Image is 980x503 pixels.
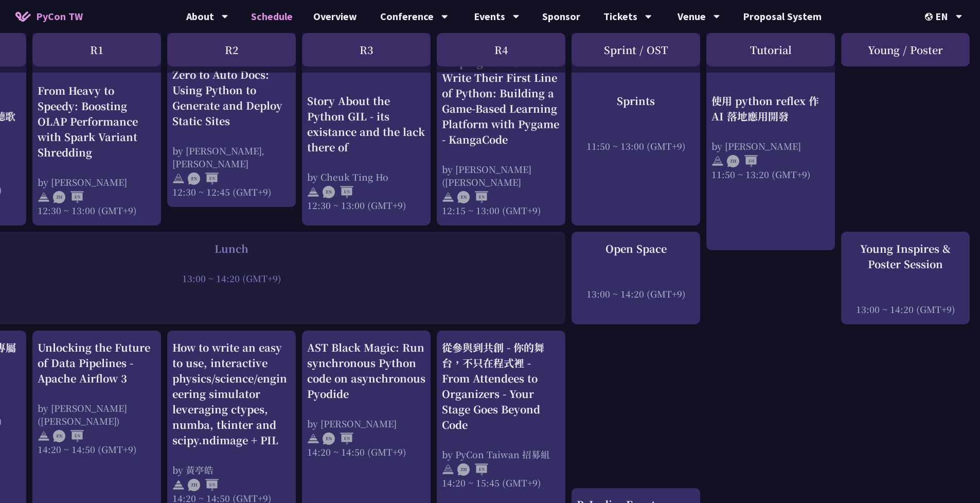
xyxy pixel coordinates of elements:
div: From Heavy to Speedy: Boosting OLAP Performance with Spark Variant Shredding [38,83,156,160]
a: Open Space 13:00 ~ 14:20 (GMT+9) [577,241,695,316]
div: 使用 python reflex 作 AI 落地應用開發 [711,93,830,124]
div: 11:50 ~ 13:20 (GMT+9) [711,167,830,180]
div: by [PERSON_NAME] [38,176,156,188]
div: Unlocking the Future of Data Pipelines - Apache Airflow 3 [38,340,156,386]
a: Story About the Python GIL - its existance and the lack there of by Cheuk Ting Ho 12:30 ~ 13:00 (... [307,67,425,217]
img: svg+xml;base64,PHN2ZyB4bWxucz0iaHR0cDovL3d3dy53My5vcmcvMjAwMC9zdmciIHdpZHRoPSIyNCIgaGVpZ2h0PSIyNC... [307,432,319,445]
img: ZHEN.371966e.svg [457,463,488,476]
div: R2 [167,33,296,66]
img: Home icon of PyCon TW 2025 [15,11,31,22]
div: Sprints [577,93,695,108]
div: Tutorial [706,33,835,66]
div: R3 [302,33,431,66]
div: 14:20 ~ 14:50 (GMT+9) [307,445,425,458]
img: ZHEN.371966e.svg [188,479,219,491]
div: 14:20 ~ 14:50 (GMT+9) [38,443,156,456]
img: svg+xml;base64,PHN2ZyB4bWxucz0iaHR0cDovL3d3dy53My5vcmcvMjAwMC9zdmciIHdpZHRoPSIyNCIgaGVpZ2h0PSIyNC... [711,155,724,167]
img: ENEN.5a408d1.svg [323,432,353,445]
img: ENEN.5a408d1.svg [188,172,219,185]
div: 12:15 ~ 13:00 (GMT+9) [442,204,560,217]
div: Zero to Auto Docs: Using Python to Generate and Deploy Static Sites [172,67,291,129]
div: 13:00 ~ 14:20 (GMT+9) [577,287,695,300]
img: svg+xml;base64,PHN2ZyB4bWxucz0iaHR0cDovL3d3dy53My5vcmcvMjAwMC9zdmciIHdpZHRoPSIyNCIgaGVpZ2h0PSIyNC... [442,191,454,203]
div: AST Black Magic: Run synchronous Python code on asynchronous Pyodide [307,340,425,402]
div: Helping K-12 Students Write Their First Line of Python: Building a Game-Based Learning Platform w... [442,55,560,147]
div: by [PERSON_NAME] ([PERSON_NAME] [442,163,560,188]
div: Young Inspires & Poster Session [846,241,965,272]
img: ENEN.5a408d1.svg [457,191,488,203]
img: ZHEN.371966e.svg [53,191,84,203]
img: svg+xml;base64,PHN2ZyB4bWxucz0iaHR0cDovL3d3dy53My5vcmcvMjAwMC9zdmciIHdpZHRoPSIyNCIgaGVpZ2h0PSIyNC... [172,172,185,185]
div: R4 [437,33,565,66]
img: ENEN.5a408d1.svg [323,186,353,198]
div: Sprint / OST [572,33,700,66]
img: ENEN.5a408d1.svg [53,430,84,442]
div: Open Space [577,241,695,256]
div: R1 [32,33,161,66]
img: ZHZH.38617ef.svg [727,155,758,167]
div: by 黃亭皓 [172,463,291,476]
a: Zero to Auto Docs: Using Python to Generate and Deploy Static Sites by [PERSON_NAME], [PERSON_NAM... [172,67,291,198]
img: svg+xml;base64,PHN2ZyB4bWxucz0iaHR0cDovL3d3dy53My5vcmcvMjAwMC9zdmciIHdpZHRoPSIyNCIgaGVpZ2h0PSIyNC... [172,479,185,491]
a: PyCon TW [5,4,93,29]
a: From Heavy to Speedy: Boosting OLAP Performance with Spark Variant Shredding by [PERSON_NAME] 12:... [38,67,156,217]
div: 12:30 ~ 13:00 (GMT+9) [38,204,156,217]
div: by Cheuk Ting Ho [307,170,425,183]
div: Young / Poster [841,33,970,66]
div: Story About the Python GIL - its existance and the lack there of [307,93,425,154]
span: PyCon TW [36,9,83,24]
a: Young Inspires & Poster Session 13:00 ~ 14:20 (GMT+9) [846,241,965,316]
img: svg+xml;base64,PHN2ZyB4bWxucz0iaHR0cDovL3d3dy53My5vcmcvMjAwMC9zdmciIHdpZHRoPSIyNCIgaGVpZ2h0PSIyNC... [38,430,50,442]
div: by [PERSON_NAME] [711,139,830,152]
div: 14:20 ~ 15:45 (GMT+9) [442,476,560,489]
img: svg+xml;base64,PHN2ZyB4bWxucz0iaHR0cDovL3d3dy53My5vcmcvMjAwMC9zdmciIHdpZHRoPSIyNCIgaGVpZ2h0PSIyNC... [38,191,50,203]
div: by [PERSON_NAME] ([PERSON_NAME]) [38,402,156,427]
div: 11:50 ~ 13:00 (GMT+9) [577,139,695,152]
div: 13:00 ~ 14:20 (GMT+9) [846,303,965,316]
img: svg+xml;base64,PHN2ZyB4bWxucz0iaHR0cDovL3d3dy53My5vcmcvMjAwMC9zdmciIHdpZHRoPSIyNCIgaGVpZ2h0PSIyNC... [442,463,454,476]
div: by PyCon Taiwan 招募組 [442,448,560,461]
a: Helping K-12 Students Write Their First Line of Python: Building a Game-Based Learning Platform w... [442,48,560,217]
div: 12:30 ~ 13:00 (GMT+9) [307,198,425,211]
img: svg+xml;base64,PHN2ZyB4bWxucz0iaHR0cDovL3d3dy53My5vcmcvMjAwMC9zdmciIHdpZHRoPSIyNCIgaGVpZ2h0PSIyNC... [307,186,319,198]
img: Locale Icon [925,13,935,21]
div: How to write an easy to use, interactive physics/science/engineering simulator leveraging ctypes,... [172,340,291,448]
div: by [PERSON_NAME], [PERSON_NAME] [172,144,291,170]
div: 從參與到共創 - 你的舞台，不只在程式裡 - From Attendees to Organizers - Your Stage Goes Beyond Code [442,340,560,432]
div: 12:30 ~ 12:45 (GMT+9) [172,185,291,198]
div: by [PERSON_NAME] [307,417,425,430]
